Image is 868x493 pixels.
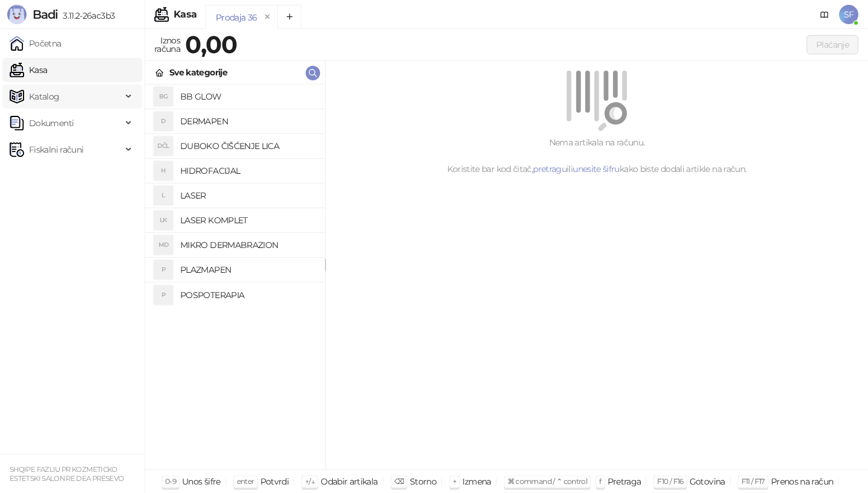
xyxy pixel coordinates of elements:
span: ↑/↓ [305,477,315,486]
div: LK [154,211,173,230]
h4: LASER [180,186,315,205]
h4: DUBOKO ČIŠĆENJE LICA [180,136,315,156]
h4: PLAZMAPEN [180,260,315,279]
a: unesite šifru [573,164,620,174]
div: Storno [410,474,436,489]
div: Nema artikala na računu. Koristite bar kod čitač, ili kako biste dodali artikle na račun. [340,136,854,176]
button: remove [260,12,275,22]
h4: POSPOTERAPIA [180,285,315,305]
div: MD [154,235,173,255]
div: Iznos računa [152,33,183,57]
div: Pretraga [608,474,641,489]
div: Prenos na račun [771,474,833,489]
span: Dokumenti [29,111,74,135]
div: P [154,285,173,305]
div: Unos šifre [182,474,221,489]
a: Kasa [10,58,47,82]
strong: 0,00 [185,30,237,59]
div: P [154,260,173,279]
div: grid [145,84,325,469]
div: Izmena [462,474,491,489]
div: Sve kategorije [169,66,227,79]
div: L [154,186,173,205]
div: Odabir artikala [321,474,377,489]
span: enter [237,477,254,486]
div: D [154,112,173,131]
span: F11 / F17 [741,477,765,486]
span: ⌘ command / ⌃ control [508,477,588,486]
span: 0-9 [165,477,176,486]
div: Potvrdi [260,474,289,489]
h4: BB GLOW [180,87,315,106]
div: H [154,161,173,180]
div: Kasa [174,10,197,19]
span: + [453,477,456,486]
div: DČL [154,136,173,156]
a: pretragu [533,164,567,174]
h4: LASER KOMPLET [180,211,315,230]
small: SHQIPE FAZLIU PR KOZMETICKO ESTETSKI SALON RE DEA PRESEVO [10,465,124,483]
h4: HIDROFACIJAL [180,161,315,180]
span: SF [839,5,858,24]
span: Katalog [29,84,60,109]
span: 3.11.2-26ac3b3 [58,10,115,21]
span: Fiskalni računi [29,138,83,162]
span: f [599,477,601,486]
button: Plaćanje [807,35,858,54]
div: BG [154,87,173,106]
a: Početna [10,31,61,56]
h4: MIKRO DERMABRAZION [180,235,315,255]
a: Dokumentacija [815,5,834,24]
div: Gotovina [690,474,725,489]
button: Add tab [277,5,301,29]
span: Badi [33,7,58,22]
h4: DERMAPEN [180,112,315,131]
div: Prodaja 36 [216,11,257,24]
span: ⌫ [394,477,404,486]
span: F10 / F16 [657,477,683,486]
img: Logo [7,5,27,24]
